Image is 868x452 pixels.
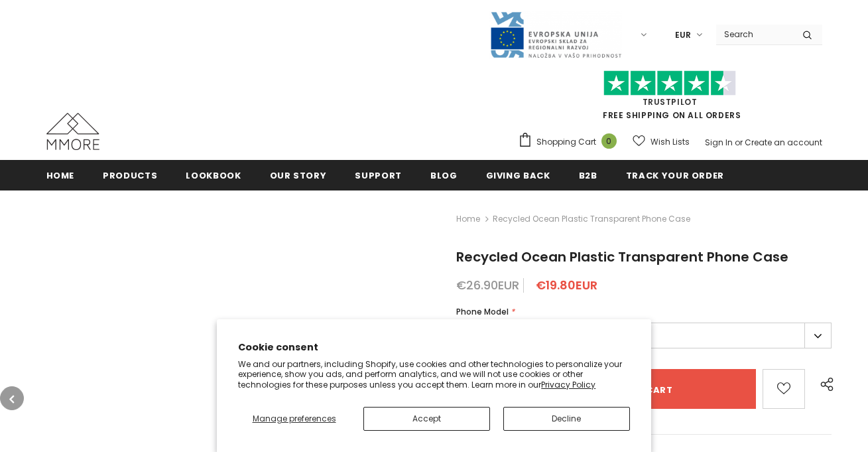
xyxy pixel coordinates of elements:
[430,169,458,182] span: Blog
[270,169,327,182] span: Our Story
[270,160,327,190] a: Our Story
[541,379,595,390] a: Privacy Policy
[716,25,792,44] input: Search Site
[601,133,617,149] span: 0
[633,130,690,153] a: Wish Lists
[363,407,490,431] button: Accept
[579,169,597,182] span: B2B
[489,29,622,40] a: Javni Razpis
[456,277,519,293] span: €26.90EUR
[46,160,75,190] a: Home
[46,169,75,182] span: Home
[253,413,336,424] span: Manage preferences
[603,70,736,96] img: Trust Pilot Stars
[355,169,402,182] span: support
[46,113,99,150] img: MMORE Cases
[579,160,597,190] a: B2B
[493,211,690,227] span: Recycled Ocean Plastic Transparent Phone Case
[518,76,822,121] span: FREE SHIPPING ON ALL ORDERS
[456,306,509,317] span: Phone Model
[103,160,157,190] a: Products
[238,407,350,431] button: Manage preferences
[626,169,724,182] span: Track your order
[518,132,623,152] a: Shopping Cart 0
[238,340,630,354] h2: Cookie consent
[735,137,743,148] span: or
[186,169,241,182] span: Lookbook
[486,160,550,190] a: Giving back
[675,29,691,42] span: EUR
[745,137,822,148] a: Create an account
[238,359,630,390] p: We and our partners, including Shopify, use cookies and other technologies to personalize your ex...
[355,160,402,190] a: support
[456,248,788,266] span: Recycled Ocean Plastic Transparent Phone Case
[456,211,480,227] a: Home
[536,135,596,149] span: Shopping Cart
[430,160,458,190] a: Blog
[536,277,597,293] span: €19.80EUR
[486,169,550,182] span: Giving back
[503,407,630,431] button: Decline
[103,169,157,182] span: Products
[705,137,733,148] a: Sign In
[651,135,690,149] span: Wish Lists
[643,96,698,108] a: Trustpilot
[489,11,622,59] img: Javni Razpis
[626,160,724,190] a: Track your order
[186,160,241,190] a: Lookbook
